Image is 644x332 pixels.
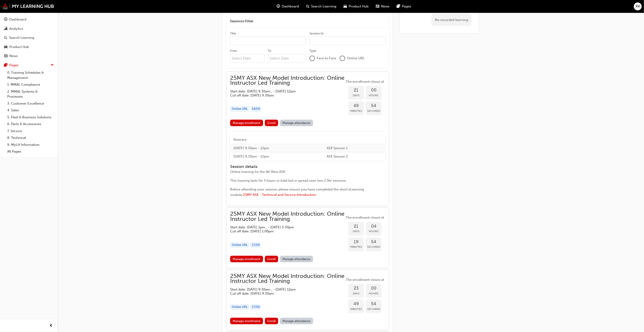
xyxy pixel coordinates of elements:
[277,4,280,9] span: guage-icon
[230,179,347,183] span: This training lasts for 5 hours in total but is spread over two 2.5hr sessions.
[230,89,337,93] h5: Start date: [DATE] 9:30am , - [DATE] 12pm
[2,15,56,24] a: Dashboard
[345,277,385,282] span: The enrollment closes at
[230,49,237,53] div: From
[230,304,249,310] div: Online URL
[280,120,313,126] a: Manage attendance
[5,107,56,114] a: 4. Sales
[366,103,382,108] span: 54
[265,120,278,126] button: Enroll
[267,257,276,261] span: Enroll
[309,49,316,53] div: Type
[230,274,345,284] span: 25MY ASX New Model Introduction: Online Instructor Led Training
[366,239,382,245] span: 54
[4,54,7,58] span: news-icon
[431,14,472,26] div: No recorded learning
[230,291,337,295] h5: Cut off date: [DATE] 9:30am
[348,224,364,229] span: 21
[366,108,382,114] span: Seconds
[230,287,337,291] h5: Start date: [DATE] 9:30am , - [DATE] 12pm
[9,53,18,59] div: News
[2,3,54,9] a: mmal
[5,128,56,135] a: 7. Service
[5,81,56,88] a: 1. MMAL Compliance
[282,4,299,9] span: Dashboard
[303,2,340,11] a: search-iconSearch Learning
[309,31,323,36] div: Session Id
[9,17,26,22] div: Dashboard
[323,152,385,161] td: ASX Session 2
[634,2,642,10] button: RK
[280,256,313,262] a: Manage attendance
[366,88,382,93] span: 00
[230,211,385,264] button: 25MY ASX New Model Introduction: Online Instructor Led TrainingStart date: [DATE] 1pm , - [DATE] ...
[323,144,385,152] td: ASX Session 1
[230,135,323,144] th: Itinerary
[268,54,306,63] input: To
[4,63,7,67] span: pages-icon
[4,18,7,22] span: guage-icon
[250,106,261,112] div: 18 / 50
[348,88,364,93] span: 21
[340,2,372,11] a: car-iconProduct Hub
[348,229,364,234] span: Days
[2,25,56,33] a: Analytics
[4,36,7,40] span: search-icon
[2,34,56,42] a: Search Learning
[366,224,382,229] span: 04
[230,120,263,126] a: Manage enrollment
[5,134,56,141] a: 8. Technical
[230,274,385,326] button: 25MY ASX New Model Introduction: Online Instructor Led TrainingStart date: [DATE] 9:30am , - [DAT...
[4,27,7,31] span: chart-icon
[230,76,385,128] button: 25MY ASX New Model Introduction: Online Instructor Led TrainingStart date: [DATE] 9:30am , - [DAT...
[393,2,415,11] a: pages-iconPages
[4,45,7,49] span: car-icon
[348,301,364,307] span: 49
[366,244,382,250] span: Seconds
[230,211,345,222] span: 25MY ASX New Model Introduction: Online Instructor Led Training
[348,291,364,296] span: Days
[250,242,261,248] div: 17 / 50
[5,69,56,81] a: 0. Training Schedules & Management
[50,323,53,329] span: prev-icon
[230,164,377,169] h4: Session details
[9,26,23,31] div: Analytics
[376,4,379,9] span: news-icon
[51,62,54,68] span: up-icon
[5,88,56,100] a: 2. MMAL Systems & Processes
[2,14,56,61] button: DashboardAnalyticsSearch LearningProduct HubNews
[243,193,316,197] a: 25MY ASX - Technical and Service Introduction
[309,37,385,45] input: Session Id
[230,187,365,197] span: Before attending your session, please ensure you have completed the short eLearning module:
[311,4,337,9] span: Search Learning
[347,56,365,61] span: Online URL
[348,108,364,114] span: Minutes
[348,307,364,312] span: Minutes
[348,103,364,108] span: 49
[230,144,323,152] td: [DATE] 9:30am - 12pm
[366,286,382,291] span: 00
[397,4,400,9] span: pages-icon
[230,93,337,97] h5: Cut off date: [DATE] 9:30am
[230,37,306,45] input: Title
[366,307,382,312] span: Seconds
[230,152,323,161] td: [DATE] 9:30am - 12pm
[306,4,309,9] span: search-icon
[265,318,278,324] button: Enroll
[2,61,56,69] button: Pages
[345,215,385,220] span: The enrollment closes at
[230,31,236,36] div: Title
[345,79,385,84] span: The enrollment closes at
[344,4,347,9] span: car-icon
[230,170,286,174] span: Online training for the All-New ASX.
[402,4,411,9] span: Pages
[366,229,382,234] span: Hours
[5,114,56,121] a: 5. Fleet & Business Solutions
[273,2,303,11] a: guage-iconDashboard
[230,225,337,229] h5: Start date: [DATE] 1pm , - [DATE] 3:30pm
[348,286,364,291] span: 23
[366,291,382,296] span: Hours
[348,239,364,245] span: 19
[348,93,364,98] span: Days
